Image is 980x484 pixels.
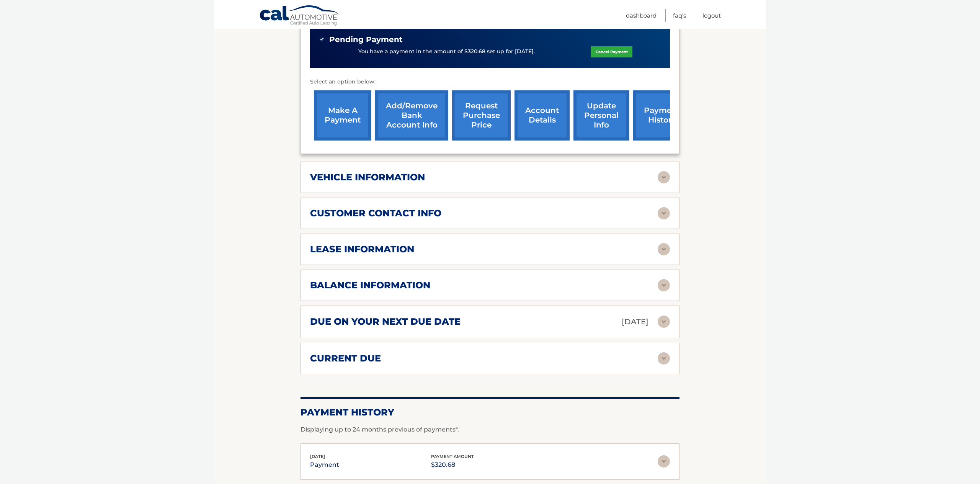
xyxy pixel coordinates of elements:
img: accordion-rest.svg [658,279,670,291]
a: Add/Remove bank account info [375,90,448,141]
img: check-green.svg [319,36,325,42]
a: make a payment [314,90,371,141]
a: FAQ's [673,9,686,22]
p: Displaying up to 24 months previous of payments*. [301,425,679,434]
a: Cancel Payment [591,46,632,57]
a: payment history [633,90,691,141]
h2: current due [310,353,381,364]
a: Cal Automotive [259,5,340,27]
a: request purchase price [452,90,511,141]
img: accordion-rest.svg [658,316,670,328]
h2: Payment History [301,407,679,418]
span: Pending Payment [329,35,403,44]
p: You have a payment in the amount of $320.68 set up for [DATE]. [358,47,535,56]
img: accordion-rest.svg [658,352,670,365]
span: payment amount [431,454,474,459]
p: [DATE] [622,315,648,329]
img: accordion-rest.svg [658,207,670,219]
p: payment [310,459,339,470]
img: accordion-rest.svg [658,171,670,183]
img: accordion-rest.svg [658,455,670,468]
p: Select an option below: [310,77,670,87]
a: account details [514,90,570,141]
p: $320.68 [431,459,474,470]
a: Logout [702,9,721,22]
a: Dashboard [626,9,657,22]
img: accordion-rest.svg [658,243,670,255]
h2: lease information [310,244,414,255]
span: [DATE] [310,454,325,459]
a: update personal info [573,90,629,141]
h2: vehicle information [310,172,425,183]
h2: due on your next due date [310,316,461,327]
h2: customer contact info [310,208,441,219]
h2: balance information [310,280,430,291]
